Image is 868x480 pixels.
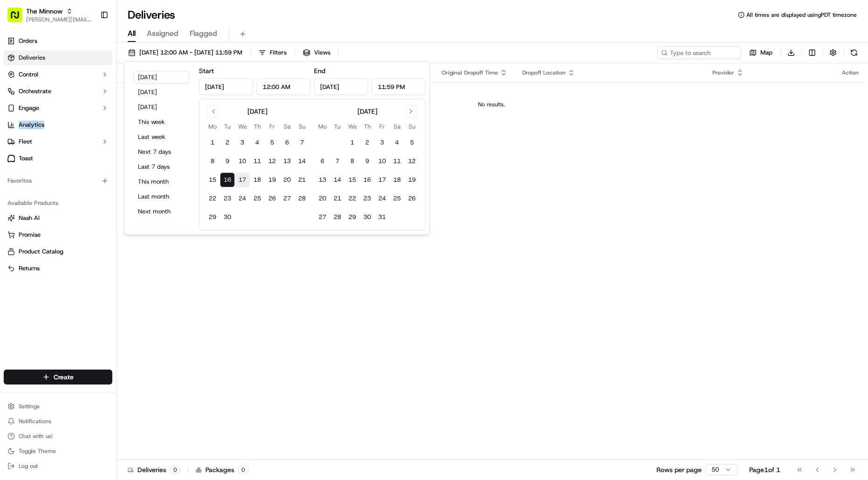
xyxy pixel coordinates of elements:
button: 7 [330,154,345,169]
div: 💻 [79,184,86,192]
span: Product Catalog [19,247,63,256]
span: Original Dropoff Time [442,69,498,76]
p: Welcome 👋 [9,37,170,52]
button: [DATE] [134,86,190,99]
span: • [77,144,81,152]
th: Monday [315,122,330,131]
a: Product Catalog [7,247,109,256]
button: [DATE] [134,101,190,114]
span: Map [760,48,772,57]
button: 17 [235,172,250,187]
button: 4 [250,135,265,150]
button: 6 [280,135,294,150]
span: Notifications [19,418,51,425]
span: Settings [19,403,40,410]
button: Log out [4,459,112,473]
button: 9 [360,154,375,169]
th: Tuesday [220,122,235,131]
button: Create [4,370,112,384]
button: 19 [404,172,419,187]
button: 28 [294,191,309,206]
div: 📗 [9,184,17,192]
button: 6 [315,154,330,169]
button: Last month [134,190,190,203]
button: 15 [345,172,360,187]
button: Fleet [4,134,112,149]
button: 20 [315,191,330,206]
button: 2 [360,135,375,150]
span: Create [54,372,74,382]
button: 25 [250,191,265,206]
div: Past conversations [9,121,62,129]
span: Filters [270,48,287,57]
button: The Minnow [26,7,62,16]
button: Filters [254,46,291,59]
span: 4:34 PM [82,144,105,152]
a: Analytics [4,117,112,132]
span: Engage [19,104,39,112]
h1: Deliveries [128,7,175,22]
input: Time [372,78,426,95]
div: [DATE] [247,107,267,116]
button: 28 [330,210,345,225]
button: Nash AI [4,211,112,226]
div: Page 1 of 1 [749,465,780,474]
div: Available Products [4,196,112,211]
button: [PERSON_NAME][EMAIL_ADDRESS][DOMAIN_NAME] [26,16,93,23]
div: Packages [196,465,248,474]
button: 22 [205,191,220,206]
button: The Minnow[PERSON_NAME][EMAIL_ADDRESS][DOMAIN_NAME] [4,4,96,26]
button: 10 [375,154,390,169]
span: Flagged [190,28,217,39]
input: Got a question? Start typing here... [24,60,168,70]
button: Promise [4,227,112,242]
button: [DATE] 12:00 AM - [DATE] 11:59 PM [124,46,246,59]
div: Action [842,69,859,76]
button: 13 [280,154,294,169]
button: Engage [4,101,112,116]
a: Powered byPylon [66,206,113,213]
a: Nash AI [7,214,109,222]
button: Orchestrate [4,84,112,99]
a: Promise [7,231,109,239]
button: 18 [390,172,404,187]
button: Go to previous month [207,105,220,118]
th: Wednesday [345,122,360,131]
button: 22 [345,191,360,206]
th: Wednesday [235,122,250,131]
th: Thursday [250,122,265,131]
p: Rows per page [656,465,702,474]
div: We're available if you need us! [42,98,128,106]
button: Settings [4,400,112,413]
img: Nash [9,9,28,28]
span: [DATE] 12:00 AM - [DATE] 11:59 PM [139,48,242,57]
th: Tuesday [330,122,345,131]
button: 27 [315,210,330,225]
div: 0 [238,466,248,474]
button: Last 7 days [134,160,190,173]
button: 12 [404,154,419,169]
button: 20 [280,172,294,187]
button: 14 [294,154,309,169]
button: Chat with us! [4,430,112,443]
span: Dropoff Location [522,69,566,76]
span: [PERSON_NAME] [29,144,75,152]
button: Go to next month [404,105,417,118]
div: Favorites [4,173,112,188]
img: Toast logo [7,155,15,162]
span: API Documentation [88,183,150,192]
span: All times are displayed using PDT timezone [746,11,857,19]
span: All [128,28,136,39]
th: Friday [375,122,390,131]
a: Toast [4,151,112,166]
button: 21 [294,172,309,187]
button: 24 [375,191,390,206]
span: Returns [19,264,40,273]
th: Thursday [360,122,375,131]
button: 8 [345,154,360,169]
div: 0 [170,466,180,474]
button: 2 [220,135,235,150]
button: 11 [250,154,265,169]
